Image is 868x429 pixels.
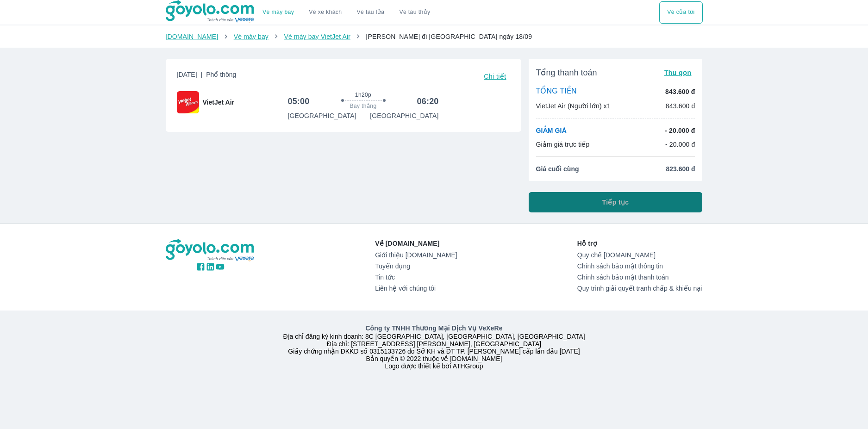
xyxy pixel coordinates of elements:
button: Vé tàu thủy [392,1,437,24]
span: Giá cuối cùng [536,164,579,174]
span: | [201,71,203,78]
button: Thu gọn [661,66,695,79]
p: 843.600 đ [666,101,695,111]
p: VietJet Air (Người lớn) x1 [536,101,611,111]
p: GIẢM GIÁ [536,126,567,135]
a: Tin tức [375,274,457,281]
a: Quy trình giải quyết tranh chấp & khiếu nại [577,285,703,292]
nav: breadcrumb [166,32,703,41]
span: Tổng thanh toán [536,67,597,78]
span: Thu gọn [664,69,692,76]
span: 823.600 đ [666,164,695,174]
p: Công ty TNHH Thương Mại Dịch Vụ VeXeRe [168,323,701,333]
div: choose transportation mode [255,1,437,24]
p: Giảm giá trực tiếp [536,140,590,149]
a: Quy chế [DOMAIN_NAME] [577,251,703,259]
a: Vé xe khách [309,9,342,16]
button: Tiếp tục [529,192,703,212]
div: choose transportation mode [659,1,702,24]
h6: 05:00 [288,96,310,107]
div: Địa chỉ đăng ký kinh doanh: 8C [GEOGRAPHIC_DATA], [GEOGRAPHIC_DATA], [GEOGRAPHIC_DATA] Địa chỉ: [... [160,323,708,370]
p: - 20.000 đ [665,126,695,135]
a: [DOMAIN_NAME] [166,33,219,40]
p: [GEOGRAPHIC_DATA] [370,111,438,120]
span: [PERSON_NAME] đi [GEOGRAPHIC_DATA] ngày 18/09 [366,33,532,40]
p: Hỗ trợ [577,239,703,248]
a: Vé máy bay [234,33,269,40]
span: Phổ thông [206,71,236,78]
a: Giới thiệu [DOMAIN_NAME] [375,251,457,259]
button: Chi tiết [480,70,510,83]
h6: 06:20 [417,96,439,107]
button: Vé của tôi [659,1,702,24]
span: Bay thẳng [350,102,377,110]
p: - 20.000 đ [665,140,695,149]
a: Liên hệ với chúng tôi [375,285,457,292]
p: Về [DOMAIN_NAME] [375,239,457,248]
img: logo [166,239,256,262]
span: [DATE] [177,70,237,83]
a: Vé máy bay [262,9,294,16]
p: TỔNG TIỀN [536,87,577,97]
span: VietJet Air [203,98,234,107]
span: Chi tiết [484,73,506,80]
a: Chính sách bảo mật thanh toán [577,274,703,281]
a: Chính sách bảo mật thông tin [577,262,703,270]
span: 1h20p [355,91,371,99]
a: Vé tàu lửa [350,1,392,24]
a: Vé máy bay VietJet Air [284,33,350,40]
p: 843.600 đ [665,87,695,96]
a: Tuyển dụng [375,262,457,270]
span: Tiếp tục [602,198,629,207]
p: [GEOGRAPHIC_DATA] [288,111,356,120]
